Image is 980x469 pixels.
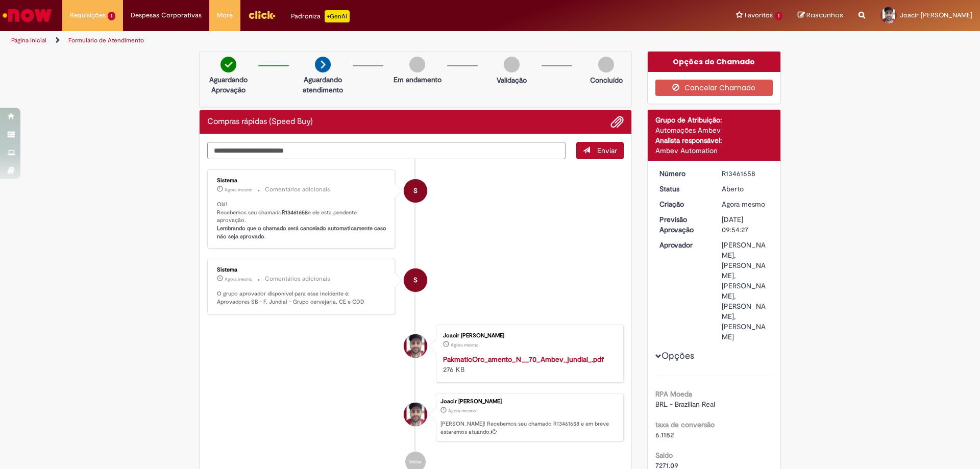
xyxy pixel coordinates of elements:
[443,355,604,364] a: PakmaticOrc_amento_N__70_Ambev_jundiai_.pdf
[443,354,613,375] div: 276 KB
[108,12,115,20] span: 1
[217,225,388,240] b: Lembrando que o chamado será cancelado automaticamente caso não seja aprovado.
[220,57,236,72] img: check-circle-green.png
[655,400,715,409] span: BRL - Brazilian Real
[655,389,692,399] b: RPA Moeda
[655,115,773,125] div: Grupo de Atribuição:
[652,168,715,179] dt: Número
[443,333,613,339] div: Joacir [PERSON_NAME]
[722,168,769,179] div: R13461658
[225,187,252,193] span: Agora mesmo
[404,268,427,292] div: System
[404,179,427,203] div: System
[652,214,715,235] dt: Previsão Aprovação
[655,80,773,96] button: Cancelar Chamado
[598,57,614,72] img: img-circle-grey.png
[655,145,773,156] div: Ambev Automation
[1,5,54,26] img: ServiceNow
[440,399,618,405] div: Joacir [PERSON_NAME]
[298,75,348,95] p: Aguardando atendimento
[451,342,478,348] time: 29/08/2025 10:54:21
[745,10,773,20] span: Favoritos
[8,31,646,50] ul: Trilhas de página
[225,276,252,282] span: Agora mesmo
[207,117,313,127] h2: Compras rápidas (Speed Buy) Histórico de tíquete
[652,184,715,194] dt: Status
[504,57,520,72] img: img-circle-grey.png
[798,11,843,20] a: Rascunhos
[413,179,418,203] span: S
[70,10,106,20] span: Requisições
[655,430,674,439] span: 6.1182
[900,11,972,19] span: Joacir [PERSON_NAME]
[451,342,478,348] span: Agora mesmo
[204,75,253,95] p: Aguardando Aprovação
[207,393,624,442] li: Joacir Reginaldo De Oliveira
[722,240,769,342] div: [PERSON_NAME], [PERSON_NAME], [PERSON_NAME], [PERSON_NAME], [PERSON_NAME]
[207,142,566,159] textarea: Digite sua mensagem aqui...
[648,52,781,72] div: Opções do Chamado
[265,185,330,194] small: Comentários adicionais
[497,75,527,85] p: Validação
[265,275,330,283] small: Comentários adicionais
[217,290,387,306] p: O grupo aprovador disponível para esse incidente é: Aprovadores SB - F. Jundiaí - Grupo cervejari...
[597,146,617,155] span: Enviar
[131,10,202,20] span: Despesas Corporativas
[655,125,773,135] div: Automações Ambev
[722,184,769,194] div: Aberto
[722,199,769,209] div: 29/08/2025 10:54:27
[448,408,476,414] span: Agora mesmo
[413,268,418,292] span: S
[652,240,715,250] dt: Aprovador
[11,36,46,44] a: Página inicial
[655,420,715,429] b: taxa de conversão
[325,10,350,22] p: +GenAi
[217,267,387,273] div: Sistema
[775,12,782,20] span: 1
[394,75,442,85] p: Em andamento
[291,10,350,22] div: Padroniza
[448,408,476,414] time: 29/08/2025 10:54:27
[576,142,624,159] button: Enviar
[610,115,624,129] button: Adicionar anexos
[404,334,427,358] div: Joacir Reginaldo De Oliveira
[68,36,144,44] a: Formulário de Atendimento
[590,75,623,85] p: Concluído
[404,403,427,426] div: Joacir Reginaldo De Oliveira
[440,420,618,436] p: [PERSON_NAME]! Recebemos seu chamado R13461658 e em breve estaremos atuando.
[248,7,276,22] img: click_logo_yellow_360x200.png
[217,10,233,20] span: More
[217,201,387,241] p: Olá! Recebemos seu chamado e ele esta pendente aprovação.
[655,135,773,145] div: Analista responsável:
[282,209,308,216] b: R13461658
[722,214,769,235] div: [DATE] 09:54:27
[722,200,765,209] time: 29/08/2025 10:54:27
[652,199,715,209] dt: Criação
[217,178,387,184] div: Sistema
[722,200,765,209] span: Agora mesmo
[225,276,252,282] time: 29/08/2025 10:54:34
[655,451,673,460] b: Saldo
[806,10,843,20] span: Rascunhos
[409,57,425,72] img: img-circle-grey.png
[315,57,331,72] img: arrow-next.png
[225,187,252,193] time: 29/08/2025 10:54:38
